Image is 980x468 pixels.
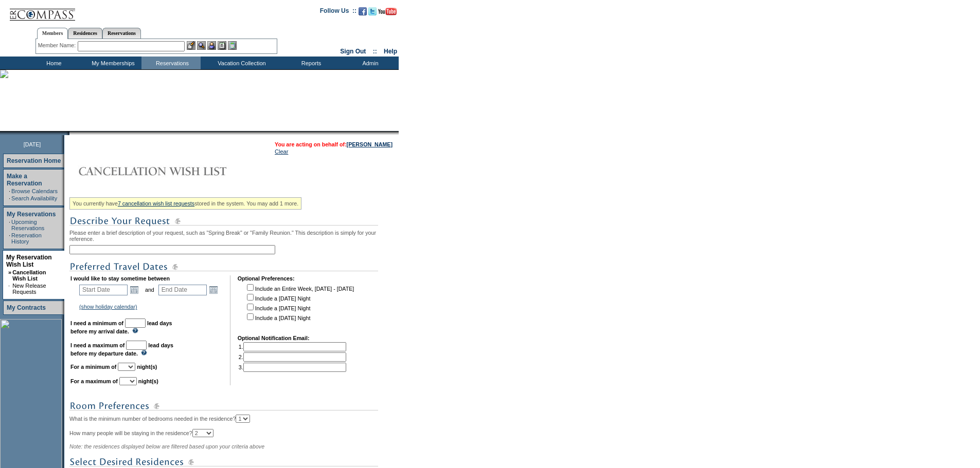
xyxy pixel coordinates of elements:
td: Reservations [141,57,201,69]
img: Reservations [218,41,226,50]
span: Note: the residences displayed below are filtered based upon your criteria above [69,443,264,450]
td: Admin [340,57,399,69]
a: My Reservations [7,211,56,218]
a: My Contracts [7,304,46,311]
td: Home [23,57,82,69]
img: promoShadowLeftCorner.gif [66,131,69,135]
a: Residences [68,28,102,39]
b: night(s) [137,364,157,370]
a: Open the calendar popup. [129,284,140,295]
a: My Reservation Wish List [6,254,52,268]
a: Help [384,48,397,55]
b: night(s) [138,378,158,384]
img: b_calculator.gif [228,41,237,50]
b: I need a minimum of [70,320,123,326]
a: Become our fan on Facebook [359,10,367,16]
b: I would like to stay sometime between [70,275,170,282]
div: You currently have stored in the system. You may add 1 more. [69,197,301,210]
td: · [9,188,10,194]
td: 1. [239,342,346,351]
a: Reservations [102,28,141,39]
img: questionMark_lightBlue.gif [141,350,147,355]
a: Members [37,28,68,39]
a: Subscribe to our YouTube Channel [378,10,397,16]
a: Sign Out [340,48,366,55]
a: Search Availability [11,195,57,201]
input: Date format: M/D/Y. Shortcut keys: [T] for Today. [UP] or [.] for Next Day. [DOWN] or [,] for Pre... [158,285,207,295]
img: subTtlRoomPreferences.gif [69,400,378,413]
td: 3. [239,363,346,372]
a: Upcoming Reservations [11,219,44,231]
b: » [8,269,11,275]
td: · [9,219,10,231]
img: b_edit.gif [187,41,195,50]
a: [PERSON_NAME] [347,141,393,147]
img: Cancellation Wish List [69,161,275,181]
img: Become our fan on Facebook [359,7,367,15]
td: Follow Us :: [320,6,357,18]
td: Include an Entire Week, [DATE] - [DATE] Include a [DATE] Night Include a [DATE] Night Include a [... [245,283,354,328]
img: Subscribe to our YouTube Channel [378,8,397,15]
b: lead days before my arrival date. [70,320,172,334]
a: 7 cancellation wish list requests [118,200,194,207]
a: Cancellation Wish List [12,269,46,282]
img: View [197,41,206,50]
td: · [9,232,10,245]
div: Member Name: [38,41,78,50]
a: Reservation Home [7,157,61,164]
img: blank.gif [69,131,70,135]
td: Reports [280,57,340,69]
td: My Memberships [82,57,141,69]
b: Optional Notification Email: [238,335,310,341]
img: questionMark_lightBlue.gif [132,328,138,333]
img: Impersonate [207,41,216,50]
a: Reservation History [11,232,42,245]
b: For a minimum of [70,364,116,370]
td: · [9,195,10,201]
a: Make a Reservation [7,173,42,187]
b: lead days before my departure date. [70,342,173,357]
td: and [144,283,156,297]
span: [DATE] [24,141,41,147]
a: (show holiday calendar) [79,304,137,310]
a: Follow us on Twitter [368,10,377,16]
b: For a maximum of [70,378,118,384]
b: I need a maximum of [70,342,124,348]
img: Follow us on Twitter [368,7,377,15]
b: Optional Preferences: [238,275,295,282]
span: :: [373,48,377,55]
a: Open the calendar popup. [208,284,219,295]
td: Vacation Collection [201,57,280,69]
input: Date format: M/D/Y. Shortcut keys: [T] for Today. [UP] or [.] for Next Day. [DOWN] or [,] for Pre... [79,285,128,295]
td: · [8,283,11,295]
td: 2. [239,352,346,362]
span: You are acting on behalf of: [275,141,393,147]
a: Browse Calendars [11,188,58,194]
a: Clear [275,148,288,155]
a: New Release Requests [12,283,46,295]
